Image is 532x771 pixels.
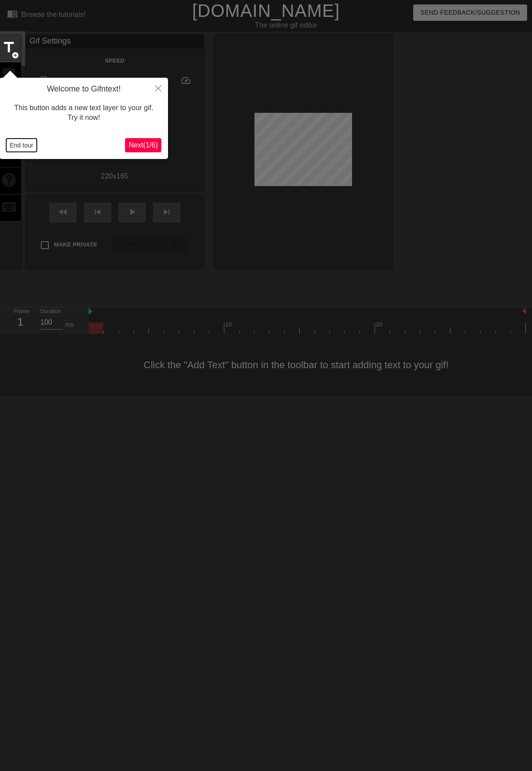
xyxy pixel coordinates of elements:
button: Close [149,78,168,98]
button: Next [125,138,161,152]
span: Next ( 1 / 6 ) [129,141,158,149]
h4: Welcome to Gifntext! [6,84,161,94]
button: End tour [6,139,37,152]
div: This button adds a new text layer to your gif. Try it now! [6,94,161,132]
